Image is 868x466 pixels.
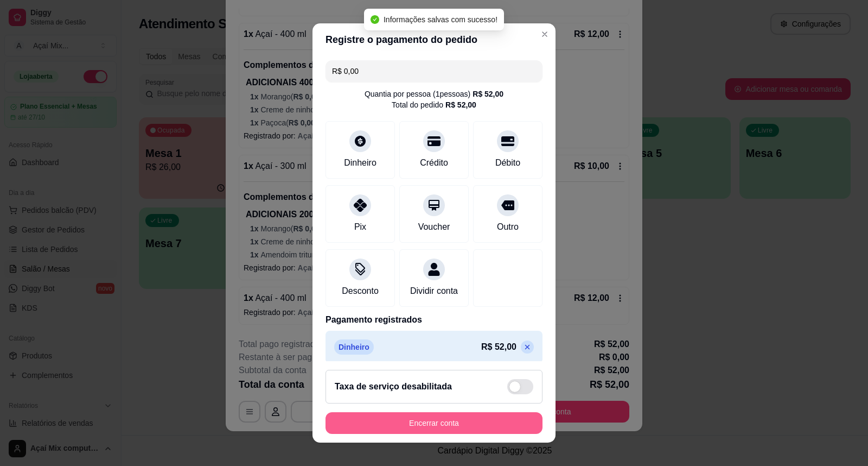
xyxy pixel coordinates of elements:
[325,412,542,434] button: Encerrar conta
[371,15,379,24] span: check-circle
[445,99,476,110] div: R$ 52,00
[312,23,556,56] header: Registre o pagamento do pedido
[536,26,553,43] button: Close
[392,99,476,110] div: Total do pedido
[384,15,497,24] span: Informações salvas com sucesso!
[344,156,376,169] div: Dinheiro
[420,156,448,169] div: Crédito
[410,285,458,298] div: Dividir conta
[497,221,519,234] div: Outro
[354,221,366,234] div: Pix
[481,341,516,354] p: R$ 52,00
[418,221,450,234] div: Voucher
[325,313,542,326] p: Pagamento registrados
[334,339,374,355] p: Dinheiro
[495,156,520,169] div: Débito
[332,60,536,82] input: Ex.: hambúrguer de cordeiro
[365,89,503,99] div: Quantia por pessoa ( 1 pessoas)
[335,380,452,393] h2: Taxa de serviço desabilitada
[473,89,503,99] div: R$ 52,00
[342,285,379,298] div: Desconto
